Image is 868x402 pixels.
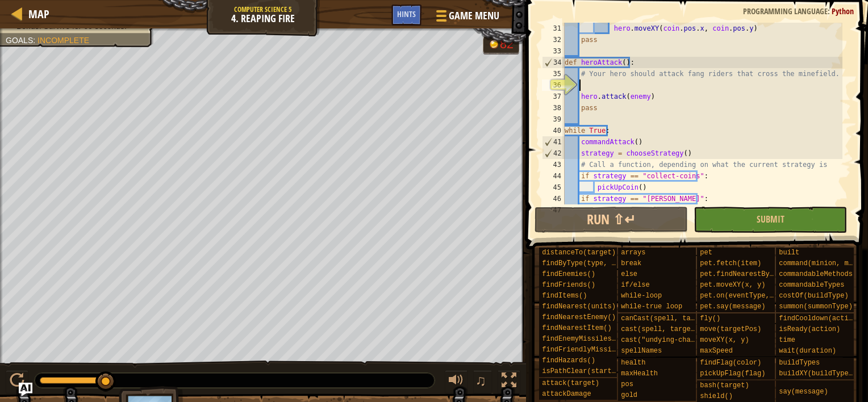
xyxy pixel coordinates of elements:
[449,9,499,23] span: Game Menu
[779,388,828,396] span: say(message)
[542,68,565,79] div: 35
[621,336,707,344] span: cast("undying-charm")
[542,204,565,216] div: 47
[542,259,636,267] span: findByType(type, units)
[542,125,565,136] div: 40
[473,370,493,393] button: ♫
[542,159,565,170] div: 43
[621,249,645,257] span: arrays
[542,34,565,45] div: 32
[757,213,784,225] span: Submit
[28,6,49,22] span: Map
[542,379,599,387] span: attack(target)
[542,193,565,204] div: 46
[779,347,836,355] span: wait(duration)
[445,370,468,393] button: Adjust volume
[700,347,733,355] span: maxSpeed
[779,325,840,333] span: isReady(action)
[542,148,565,159] div: 42
[621,259,641,267] span: break
[743,6,828,16] span: Programming language
[700,303,765,311] span: pet.say(message)
[37,36,89,45] span: Incomplete
[779,292,848,300] span: costOf(buildType)
[621,370,658,378] span: maxHealth
[700,370,765,378] span: pickUpFlag(flag)
[542,346,632,354] span: findFriendlyMissiles()
[700,359,761,367] span: findFlag(color)
[542,91,565,102] div: 37
[621,281,649,289] span: if/else
[621,359,645,367] span: health
[483,35,519,55] div: Team 'humans' has 82 gold.
[694,207,847,233] button: Submit
[621,303,682,311] span: while-true loop
[542,313,616,321] span: findNearestEnemy()
[621,325,699,333] span: cast(spell, target)
[397,9,416,19] span: Hints
[700,325,761,333] span: move(targetPos)
[542,45,565,57] div: 33
[542,170,565,182] div: 44
[621,347,662,355] span: spellNames
[542,57,565,68] div: 34
[779,359,820,367] span: buildTypes
[542,114,565,125] div: 39
[542,367,636,375] span: isPathClear(start, end)
[700,281,765,289] span: pet.moveXY(x, y)
[779,281,844,289] span: commandableTypes
[828,6,832,16] span: :
[542,270,595,278] span: findEnemies()
[832,6,854,16] span: Python
[542,102,565,114] div: 38
[700,392,733,400] span: shield()
[542,292,587,300] span: findItems()
[542,249,616,257] span: distanceTo(target)
[6,36,33,45] span: Goals
[542,79,565,91] div: 36
[700,382,749,390] span: bash(target)
[779,336,795,344] span: time
[6,370,28,393] button: Ctrl + P: Pause
[542,357,595,365] span: findHazards()
[621,292,662,300] span: while-loop
[779,315,861,323] span: findCooldown(action)
[23,6,49,22] a: Map
[475,372,487,389] span: ♫
[621,391,637,399] span: gold
[542,182,565,193] div: 45
[700,336,749,344] span: moveXY(x, y)
[542,390,591,398] span: attackDamage
[700,315,720,323] span: fly()
[500,39,514,51] div: 82
[700,259,761,267] span: pet.fetch(item)
[621,315,711,323] span: canCast(spell, target)
[542,23,565,34] div: 31
[542,303,616,311] span: findNearest(units)
[535,207,688,233] button: Run ⇧↵
[19,383,32,396] button: Ask AI
[700,292,806,300] span: pet.on(eventType, handler)
[621,380,633,388] span: pos
[427,5,506,31] button: Game Menu
[542,324,611,332] span: findNearestItem()
[700,249,712,257] span: pet
[542,136,565,148] div: 41
[700,270,810,278] span: pet.findNearestByType(type)
[779,270,853,278] span: commandableMethods
[33,36,37,45] span: :
[779,303,853,311] span: summon(summonType)
[498,370,520,393] button: Toggle fullscreen
[542,335,620,343] span: findEnemyMissiles()
[542,281,595,289] span: findFriends()
[621,270,637,278] span: else
[779,249,799,257] span: built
